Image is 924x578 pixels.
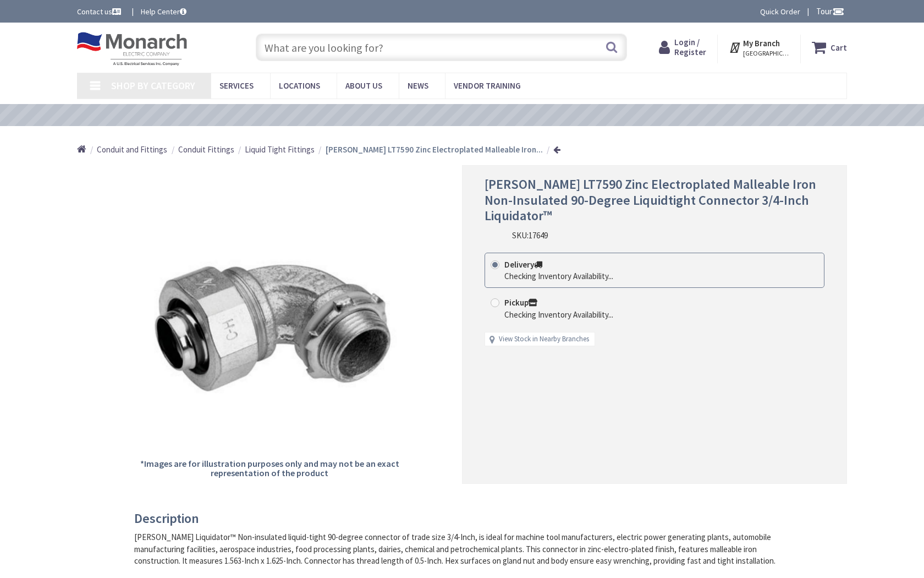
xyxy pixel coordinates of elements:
[408,80,428,91] span: News
[760,6,800,17] a: Quick Order
[111,79,195,92] span: Shop By Category
[219,80,254,91] span: Services
[345,80,382,91] span: About Us
[279,80,320,91] span: Locations
[139,188,400,450] img: Crouse-Hinds LT7590 Zinc Electroplated Malleable Iron Non-Insulated 90-Degree Liquidtight Connect...
[512,230,548,241] div: SKU:
[504,309,613,320] div: Checking Inventory Availability...
[141,6,186,17] a: Help Center
[139,459,400,478] h5: *Images are for illustration purposes only and may not be an exact representation of the product
[812,37,847,57] a: Cart
[831,37,847,57] strong: Cart
[256,34,627,61] input: What are you looking for?
[504,297,537,308] strong: Pickup
[97,144,167,155] span: Conduit and Fittings
[729,37,790,57] div: My Branch [GEOGRAPHIC_DATA], [GEOGRAPHIC_DATA]
[77,32,187,66] img: Monarch Electric Company
[504,270,613,282] div: Checking Inventory Availability...
[816,6,844,17] span: Tour
[178,144,234,155] span: Conduit Fittings
[743,38,780,48] strong: My Branch
[674,37,706,57] span: Login / Register
[529,230,548,241] span: 17649
[499,334,589,345] a: View Stock in Nearby Branches
[454,80,521,91] span: Vendor Training
[245,144,315,155] span: Liquid Tight Fittings
[97,144,167,155] a: Conduit and Fittings
[659,37,706,57] a: Login / Register
[77,6,123,17] a: Contact us
[504,259,542,270] strong: Delivery
[245,144,315,155] a: Liquid Tight Fittings
[178,144,234,155] a: Conduit Fittings
[134,511,782,526] h3: Description
[326,144,543,155] strong: [PERSON_NAME] LT7590 Zinc Electroplated Malleable Iron...
[485,176,816,225] span: [PERSON_NAME] LT7590 Zinc Electroplated Malleable Iron Non-Insulated 90-Degree Liquidtight Connec...
[743,49,790,58] span: [GEOGRAPHIC_DATA], [GEOGRAPHIC_DATA]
